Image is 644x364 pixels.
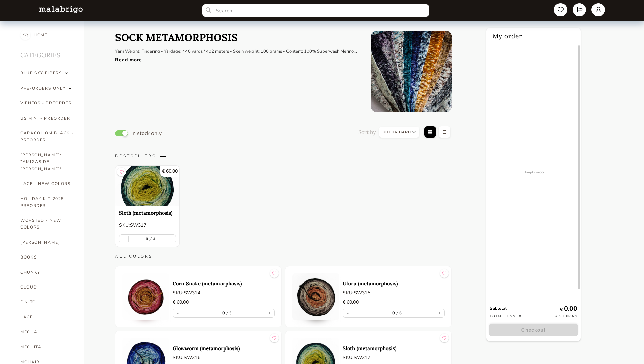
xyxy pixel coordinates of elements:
p: SKU: SW317 [343,354,445,361]
strong: Subtotal [490,306,507,311]
a: LACE [20,310,74,325]
label: 5 [225,310,232,315]
label: 4 [148,236,156,241]
p: SKU: SW316 [173,354,275,361]
span: € [560,307,564,312]
a: Checkout [486,324,581,336]
p: € 60.00 [343,299,445,306]
a: Uluru (metamorphosis) [343,280,445,287]
img: home-nav-btn.c16b0172.svg [23,30,28,40]
a: € 60.00 [115,166,179,206]
a: Glowworm (metamorphosis) [173,345,275,352]
h2: CATEGORIES [20,42,74,66]
p: Yarn Weight: Fingering - Yardage: 440 yards / 402 meters - Skein weight: 100 grams - Content: 100... [115,48,361,54]
a: CARACOL ON BLACK - PREORDER [20,126,74,148]
a: US MINI - PREORDER [20,111,74,126]
button: + [166,235,176,243]
img: group-arrow.5ec7036b.svg [69,85,71,92]
img: 0.jpg [292,273,339,320]
h2: My order [490,28,577,44]
button: + [435,309,444,317]
p: BESTSELLERS [115,153,452,159]
a: Corn Snake (metamorphosis) [173,280,275,287]
img: 5271B5FF-AA1F-4A28-ABE3-4FF75D648E09.jpg [371,31,452,112]
p: In stock only [131,131,162,136]
button: + [265,309,274,317]
div: HOME [34,28,48,42]
p: 0.00 [560,304,577,312]
a: CLOUD [20,280,74,295]
p: SKU: SW314 [173,289,275,296]
a: MECHITA [20,340,74,355]
a: Sloth (metamorphosis) [119,210,176,216]
a: [PERSON_NAME] [20,235,74,250]
p: SKU: SW317 [119,222,176,229]
p: € 60.00 [173,299,275,306]
p: SKU: SW315 [343,289,445,296]
a: HOLIDAY KIT 2025 - PREORDER [20,191,74,213]
div: PRE-ORDERS ONLY [20,85,65,92]
img: group-arrow.5ec7036b.svg [65,70,68,77]
img: L5WsItTXhTFtyxb3tkNoXNspfcfOAAWlbXYcuBTUg0FA22wzaAJ6kXiYLTb6coiuTfQf1mE2HwVko7IAAAAASUVORK5CYII= [39,6,83,13]
a: CHUNKY [20,265,74,280]
p: € 60.00 [160,166,179,177]
p: Total items : 0 [490,314,521,319]
p: Sort by [358,129,376,135]
a: VIENTOS - PREORDER [20,96,74,111]
img: grid-view.f2ab8e65.svg [423,126,437,140]
a: MECHA [20,325,74,339]
a: FINITO [20,295,74,309]
div: Empty order [486,44,583,300]
input: Search... [202,4,429,17]
a: Sloth (metamorphosis) [343,345,445,352]
img: Sloth (metamorphosis) [115,166,179,206]
p: + Shipping [555,314,577,319]
a: [PERSON_NAME]: "AMIGAS DE [PERSON_NAME]" [20,148,74,176]
a: BOOKS [20,250,74,265]
div: BLUE SKY FIBERS [20,70,62,77]
h1: SOCK METAMORPHOSIS [115,31,238,44]
p: ALL COLORS [115,254,452,259]
a: LACE - NEW COLORS [20,176,74,191]
div: Read more [115,53,361,63]
img: table-view__disabled.3d689eb7.svg [437,126,452,140]
a: WORSTED - NEW COLORS [20,213,74,235]
label: 6 [395,310,402,315]
img: 0.jpg [122,273,169,320]
button: Checkout [489,324,578,336]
